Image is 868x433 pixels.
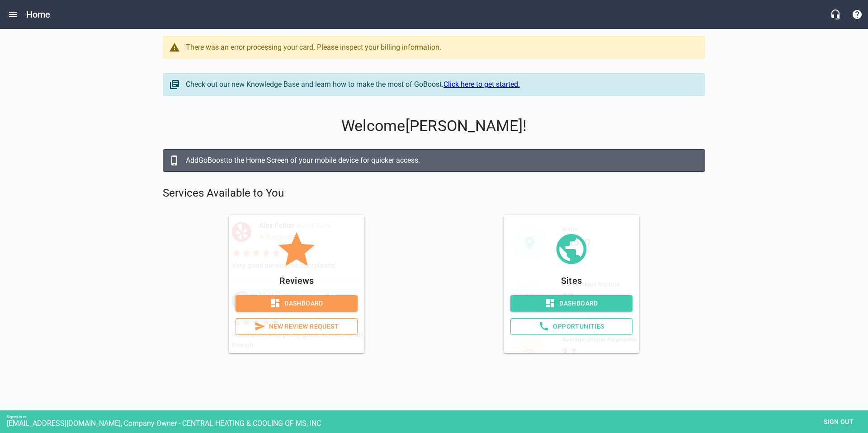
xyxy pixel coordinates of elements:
button: Open drawer [2,4,24,25]
a: AddGoBoostto the Home Screen of your mobile device for quicker access. [163,149,705,172]
button: Sign out [816,414,861,430]
span: Dashboard [518,298,625,309]
p: Welcome [PERSON_NAME] ! [163,117,705,135]
div: There was an error processing your card. Please inspect your billing information. [186,42,696,53]
span: Dashboard [243,298,350,309]
span: Opportunities [518,321,625,332]
a: New Review Request [236,318,358,335]
h6: Home [26,7,51,22]
div: Signed in as [7,415,868,419]
a: Opportunities [510,318,632,335]
button: Support Portal [846,4,868,25]
button: Live Chat [825,4,846,25]
a: Click here to get started. [443,80,520,89]
div: Add GoBoost to the Home Screen of your mobile device for quicker access. [186,155,696,166]
p: Services Available to You [163,186,705,201]
p: Reviews [236,273,358,288]
span: New Review Request [243,321,350,332]
span: Sign out [820,416,858,428]
a: There was an error processing your card. Please inspect your billing information. [163,36,705,59]
div: [EMAIL_ADDRESS][DOMAIN_NAME], Company Owner - CENTRAL HEATING & COOLING OF MS, INC [7,419,868,428]
p: Sites [510,273,632,288]
div: Check out our new Knowledge Base and learn how to make the most of GoBoost. [186,79,696,90]
a: Dashboard [236,295,358,312]
a: Dashboard [510,295,632,312]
